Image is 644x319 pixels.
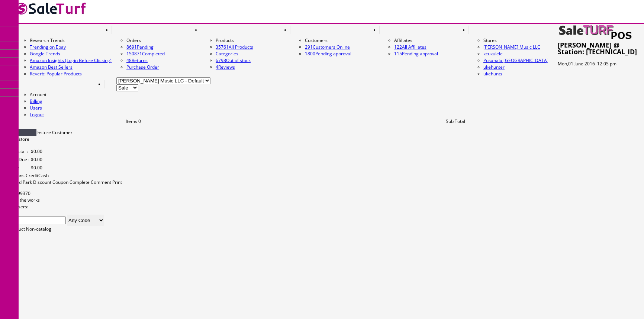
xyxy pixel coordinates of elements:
span: 2016 [585,61,595,67]
a: Print [112,179,122,185]
span: 35761 [216,44,229,50]
a: Google Trends [30,51,112,57]
span: Items [126,118,137,124]
li: Orders [126,37,201,44]
span: 6798 [216,57,226,64]
span: $0.00 [31,165,42,171]
span: - [28,204,30,210]
a: 48Returns [126,57,148,64]
span: Credit [26,172,38,179]
a: 122All Affiliates [394,44,426,50]
a: 1800Pending approval [305,51,351,57]
a: Park [23,179,32,185]
a: 115Pending approval [394,51,438,57]
a: Coupon [52,179,68,185]
a: 150871Completed [126,51,165,57]
span: $0.00 [31,148,42,154]
a: Logout [30,111,44,118]
a: Non-catalog [26,226,51,232]
a: Pukanala [GEOGRAPHIC_DATA] [483,57,548,64]
span: pm [610,61,616,67]
a: 6798Out of stock [216,57,251,64]
span: 8691 [126,44,137,50]
span: In the works [15,197,40,203]
a: Amazon Insights (Login Before Clicking) [30,57,112,64]
span: , : [558,61,616,67]
span: $0.00 [31,156,42,163]
a: Trending on Ebay [30,44,112,51]
span: June [574,61,583,67]
li: Stores [483,37,558,44]
td: Sub Total [286,118,625,125]
span: 0 [138,118,141,124]
a: Discount [33,179,51,185]
span: 4 [216,64,218,70]
a: 35761All Products [216,44,253,50]
a: Users [30,105,42,111]
li: Affiliates [394,37,468,44]
span: 01 [568,61,573,67]
span: 291 [305,44,313,50]
span: Comment [91,179,111,185]
span: Users: [15,204,30,210]
span: 48 [126,57,132,64]
span: Mon [558,61,567,67]
span: 150871 [126,51,142,57]
span: 122 [394,44,402,50]
a: 4Reviews [216,64,235,70]
a: Amazon Best Sellers [30,64,112,71]
a: 291Customers Online [305,44,350,50]
li: Customers [305,37,379,44]
a: ukehunts [483,71,502,77]
a: ukehunter [483,64,505,70]
span: instore [15,136,29,142]
a: Complete [70,179,90,185]
span: 1800 [305,51,315,57]
span: 115 [394,51,402,57]
a: kcukulele [483,51,503,57]
li: Products [216,37,290,44]
li: Account [30,91,104,98]
a: Billing [30,98,42,104]
a: Reverb: Popular Products [30,71,112,77]
a: Purchase Order [126,64,159,70]
a: HELP [104,80,116,88]
span: 05 [603,61,609,67]
span: Cash [38,172,49,179]
li: Research Trends [30,37,112,44]
a: [PERSON_NAME] Music LLC [483,44,540,50]
a: 8691Pending [126,44,201,51]
span: Instore Customer [36,129,73,136]
span: 12 [597,61,602,67]
span: 199370 [15,190,30,196]
a: Categories [216,51,238,57]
